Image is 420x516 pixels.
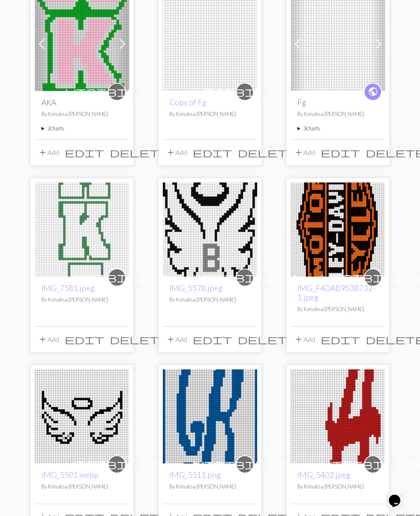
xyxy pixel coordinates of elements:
a: IMG_F4DAB953B732-1.jpeg [297,283,375,302]
i: public [368,84,378,100]
a: IMG_5511.png [163,411,257,419]
i: Edit [65,148,104,157]
span: delete [238,334,297,345]
button: Add [35,145,62,160]
p: By Kimalisa [PERSON_NAME] [41,296,123,304]
i: Edit [65,334,104,344]
img: IMG_5511.png [163,369,257,464]
a: IMG_F4DAB953B732-1.jpeg [291,225,385,232]
p: By Kimalisa [PERSON_NAME] [169,483,251,491]
span: visibility [66,458,168,471]
span: delete [238,147,297,158]
button: Edit [62,332,107,347]
summary: 3charts [297,125,379,132]
button: Edit [318,145,363,160]
a: IMG_5501.webp [41,470,98,480]
img: IMG_5402.jpeg [291,369,385,464]
button: Add [291,332,318,347]
span: add [294,334,304,345]
a: IMG_5511.png [169,470,221,480]
i: Edit [321,148,360,157]
span: delete [110,147,169,158]
img: IMG_5578.jpeg [163,182,257,277]
h2: Fg [297,98,379,107]
a: IMG_7581.jpeg [35,225,129,232]
button: Delete [235,145,300,160]
button: Add [35,332,62,347]
a: IMG_5501.webp [35,411,129,419]
iframe: chat widget [386,483,412,508]
h2: AKA [41,98,123,107]
a: AKA [35,39,129,47]
span: edit [65,147,104,158]
p: By Kimalisa [PERSON_NAME] [169,296,251,304]
span: edit [65,334,104,345]
i: private [66,456,168,473]
span: delete [110,334,169,345]
a: public [364,83,382,101]
span: edit [321,147,360,158]
p: By Kimalisa [PERSON_NAME] [41,110,123,118]
span: edit [321,334,360,345]
p: By Kimalisa [PERSON_NAME] [297,110,379,118]
span: add [166,334,176,345]
button: Add [163,332,190,347]
span: visibility [194,271,296,284]
button: Edit [190,145,235,160]
span: add [166,147,176,158]
button: Edit [190,332,235,347]
button: Delete [107,145,172,160]
button: Delete [107,332,172,347]
a: Fg [291,39,385,47]
button: Add [291,145,318,160]
i: private [66,84,168,100]
span: visibility [66,85,168,98]
button: Edit [62,145,107,160]
button: Delete [235,332,300,347]
span: add [294,147,304,158]
a: Copy of Fg [169,98,206,107]
span: public [368,85,378,98]
img: IMG_7581.jpeg [35,182,129,277]
i: private [66,269,168,286]
img: IMG_F4DAB953B732-1.jpeg [291,182,385,277]
i: private [194,84,296,100]
img: IMG_5501.webp [35,369,129,464]
p: By Kimalisa [PERSON_NAME] [41,483,123,491]
a: IMG_5578.jpeg [169,283,222,293]
i: Edit [193,148,232,157]
span: visibility [66,271,168,284]
p: By Kimalisa [PERSON_NAME] [297,305,379,313]
span: add [38,147,48,158]
summary: 2charts [41,125,123,132]
a: IMG_5402.jpeg [291,411,385,419]
a: Basket [163,39,257,47]
i: private [194,456,296,473]
i: Edit [321,334,360,344]
i: private [194,269,296,286]
span: edit [193,334,232,345]
button: Add [163,145,190,160]
span: edit [193,147,232,158]
button: Edit [318,332,363,347]
a: IMG_5402.jpeg [297,470,350,480]
p: By Kimalisa [PERSON_NAME] [169,110,251,118]
a: IMG_7581.jpeg. [41,283,96,293]
i: Edit [193,334,232,344]
span: visibility [194,458,296,471]
a: IMG_5578.jpeg [163,225,257,232]
p: By Kimalisa [PERSON_NAME] [297,483,379,491]
span: visibility [194,85,296,98]
span: add [38,334,48,345]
